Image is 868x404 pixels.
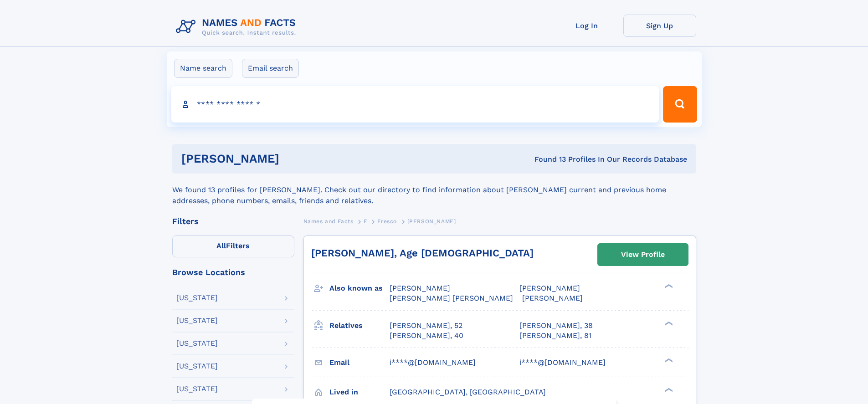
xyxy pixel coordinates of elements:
[172,174,696,206] div: We found 13 profiles for [PERSON_NAME]. Check out our directory to find information about [PERSON...
[311,247,534,259] a: [PERSON_NAME], Age [DEMOGRAPHIC_DATA]
[176,340,218,347] div: [US_STATE]
[663,320,673,326] div: ❯
[663,86,697,123] button: Search Button
[519,321,593,331] a: [PERSON_NAME], 38
[598,244,688,266] a: View Profile
[364,218,367,225] span: F
[171,86,659,123] input: search input
[174,59,232,78] label: Name search
[172,217,294,225] div: Filters
[390,388,546,396] span: [GEOGRAPHIC_DATA], [GEOGRAPHIC_DATA]
[522,294,583,302] span: [PERSON_NAME]
[390,284,450,292] span: [PERSON_NAME]
[181,153,407,164] h1: [PERSON_NAME]
[176,317,218,324] div: [US_STATE]
[329,384,390,400] h3: Lived in
[329,355,390,370] h3: Email
[663,387,673,393] div: ❯
[176,363,218,370] div: [US_STATE]
[216,241,226,250] span: All
[364,215,367,227] a: F
[663,357,673,363] div: ❯
[663,283,673,289] div: ❯
[407,154,687,164] div: Found 13 Profiles In Our Records Database
[390,294,513,302] span: [PERSON_NAME] [PERSON_NAME]
[407,218,456,225] span: [PERSON_NAME]
[329,318,390,333] h3: Relatives
[242,59,299,78] label: Email search
[176,294,218,302] div: [US_STATE]
[377,218,397,225] span: Fresco
[519,331,591,341] a: [PERSON_NAME], 81
[550,15,623,37] a: Log In
[519,284,580,292] span: [PERSON_NAME]
[621,244,665,265] div: View Profile
[172,15,303,39] img: Logo Names and Facts
[172,235,294,257] label: Filters
[377,215,397,227] a: Fresco
[176,385,218,393] div: [US_STATE]
[390,331,463,341] a: [PERSON_NAME], 40
[172,268,294,276] div: Browse Locations
[303,215,354,227] a: Names and Facts
[329,281,390,296] h3: Also known as
[390,321,462,331] a: [PERSON_NAME], 52
[623,15,696,37] a: Sign Up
